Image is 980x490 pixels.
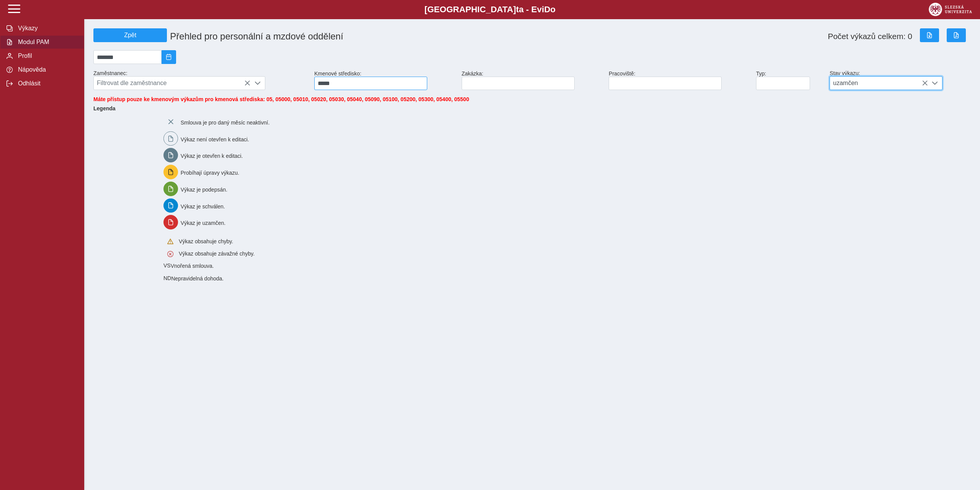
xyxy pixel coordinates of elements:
span: Probíhají úpravy výkazu. [181,170,239,176]
img: logo_web_su.png [929,3,972,16]
div: Kmenové středisko: [311,67,459,93]
span: Smlouva vnořená do kmene [163,262,171,269]
span: Smlouva vnořená do kmene [163,275,171,281]
span: Výkaz je otevřen k editaci. [181,153,243,159]
span: Výkaz obsahuje závažné chyby. [179,251,255,257]
h1: Přehled pro personální a mzdové oddělení [167,28,609,45]
span: Profil [16,52,78,59]
span: Odhlásit [16,80,78,87]
span: Modul PAM [16,39,78,46]
span: Výkaz je uzamčen. [181,220,226,226]
b: [GEOGRAPHIC_DATA] a - Evi [23,5,957,15]
span: Zpět [97,32,163,39]
span: Výkaz je podepsán. [181,186,227,192]
div: Typ: [753,67,826,93]
span: Smlouva je pro daný měsíc neaktivní. [181,120,270,126]
span: Vnořená smlouva. [171,263,214,269]
div: Zaměstnanec: [90,67,311,93]
div: Zakázka: [459,67,606,93]
span: Výkaz obsahuje chyby. [179,238,233,244]
span: Výkazy [16,25,78,32]
span: D [544,5,550,14]
button: 2025/09 [162,50,176,64]
span: Filtrovat dle zaměstnance [94,77,250,90]
button: Zpět [93,28,167,42]
span: Nápověda [16,66,78,73]
span: uzamčen [830,77,928,90]
span: t [516,5,519,14]
span: Nepravidelná dohoda. [171,275,224,282]
b: Legenda [90,102,968,115]
div: Pracoviště: [606,67,753,93]
span: Výkaz je schválen. [181,203,225,209]
span: o [550,5,556,14]
button: Export do Excelu [920,28,939,42]
div: Stav výkazu: [826,67,974,93]
span: Výkaz není otevřen k editaci. [181,136,249,142]
span: Máte přístup pouze ke kmenovým výkazům pro kmenová střediska: 05, 05000, 05010, 05020, 05030, 050... [93,96,469,102]
span: Počet výkazů celkem: 0 [828,32,912,41]
button: Export do PDF [947,28,966,42]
